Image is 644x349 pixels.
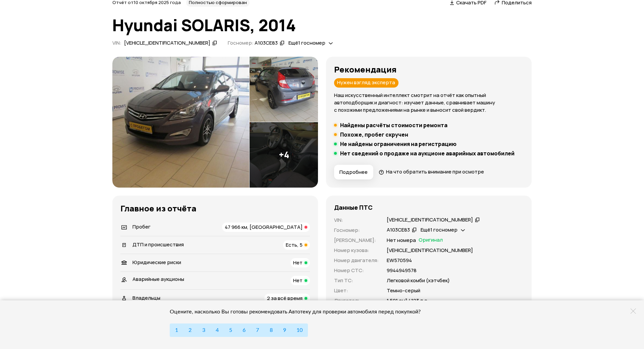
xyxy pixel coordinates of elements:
span: 7 [256,328,259,333]
h3: Рекомендация [334,65,524,74]
p: Номер двигателя : [334,257,379,264]
span: 10 [297,328,303,333]
span: 47 966 км, [GEOGRAPHIC_DATA] [225,223,303,231]
h4: Данные ПТС [334,204,373,211]
p: 1 591 см³ / 123 л.с. [387,297,429,304]
div: Нужен взгляд эксперта [334,78,398,88]
button: 4 [210,323,224,337]
h5: Похоже, пробег скручен [340,131,408,138]
div: А103СЕ83 [387,227,410,234]
h5: Нет сведений о продаже на аукционе аварийных автомобилей [340,150,515,157]
span: На что обратить внимание при осмотре [386,168,484,175]
span: 4 [216,328,219,333]
span: Нет [293,277,303,284]
a: На что обратить внимание при осмотре [379,168,484,175]
button: 10 [291,323,308,337]
span: 3 [202,328,205,333]
span: VIN : [112,39,121,46]
p: 9944949578 [387,267,417,274]
span: 8 [270,328,273,333]
span: Юридические риски [132,259,181,266]
span: ДТП и происшествия [132,241,184,248]
button: 1 [170,323,183,337]
p: Легковой комби (хэтчбек) [387,277,450,284]
h5: Не найдены ограничения на регистрацию [340,141,457,147]
button: 9 [278,323,291,337]
h3: Главное из отчёта [120,204,310,213]
span: 5 [229,328,232,333]
p: Цвет : [334,287,379,294]
span: Госномер: [228,39,254,46]
span: Подробнее [339,169,368,176]
p: Тип ТС : [334,277,379,284]
p: Госномер : [334,227,379,234]
span: 2 за всё время [267,295,303,302]
button: 6 [237,323,251,337]
p: VIN : [334,216,379,224]
button: 8 [264,323,278,337]
span: 9 [283,328,286,333]
p: Номер СТС : [334,267,379,274]
span: 1 [175,328,178,333]
span: Пробег [132,223,151,230]
p: Темно-серый [387,287,420,294]
h5: Найдены расчёты стоимости ремонта [340,122,447,129]
button: 5 [224,323,237,337]
p: ЕW570594 [387,257,412,264]
span: Аварийные аукционы [132,276,184,283]
span: 2 [189,328,192,333]
p: Номер кузова : [334,247,379,254]
div: [VEHICLE_IDENTIFICATION_NUMBER] [387,216,473,223]
span: Владельцы [132,294,160,301]
button: 7 [251,323,264,337]
button: Подробнее [334,165,373,180]
button: 3 [197,323,210,337]
span: 6 [243,328,246,333]
span: Оригинал [419,237,443,244]
button: 2 [183,323,197,337]
p: [VEHICLE_IDENTIFICATION_NUMBER] [387,247,473,254]
div: [VEHICLE_IDENTIFICATION_NUMBER] [124,40,210,47]
span: Есть, 5 [286,241,303,248]
div: Оцените, насколько Вы готовы рекомендовать Автотеку для проверки автомобиля перед покупкой? [170,308,430,315]
span: Ещё 1 госномер [288,39,325,46]
h1: Hyundai SOLARIS, 2014 [112,16,532,34]
div: А103СЕ83 [255,40,278,47]
p: Нет номера [387,237,416,244]
span: Нет [293,259,303,266]
p: Двигатель : [334,297,379,304]
p: Наш искусственный интеллект смотрит на отчёт как опытный автоподборщик и диагност: изучает данные... [334,92,524,114]
span: Ещё 1 госномер [421,226,458,233]
p: [PERSON_NAME] : [334,237,379,244]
